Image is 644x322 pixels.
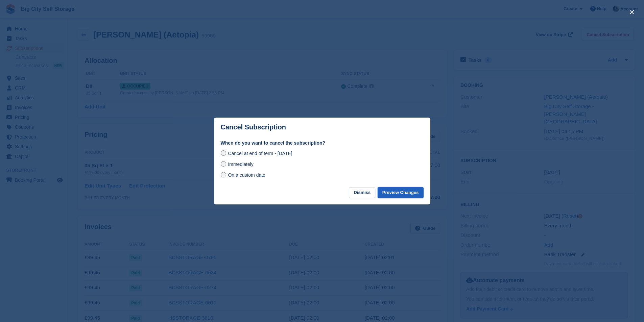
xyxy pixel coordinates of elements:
p: Cancel Subscription [221,123,286,131]
span: Cancel at end of term - [DATE] [228,151,292,156]
button: Dismiss [349,187,375,198]
input: Cancel at end of term - [DATE] [221,150,226,156]
button: Preview Changes [378,187,424,198]
button: close [626,7,637,18]
input: On a custom date [221,172,226,177]
span: Immediately [228,162,253,167]
span: On a custom date [228,172,265,178]
input: Immediately [221,161,226,167]
label: When do you want to cancel the subscription? [221,140,424,147]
